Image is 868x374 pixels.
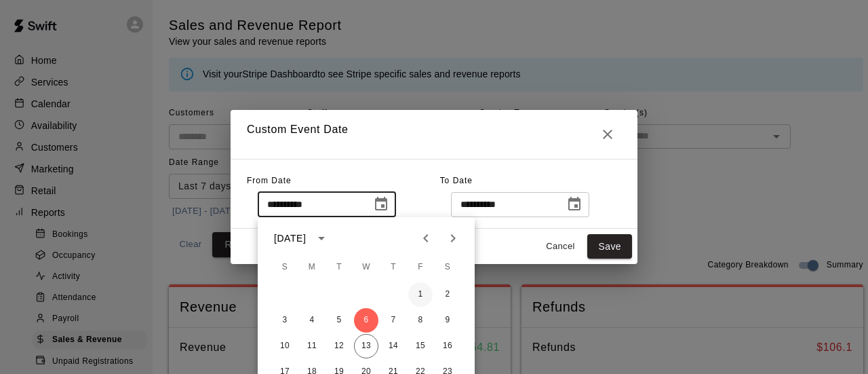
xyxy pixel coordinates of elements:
button: 6 [354,308,378,333]
button: Cancel [538,236,582,257]
button: Choose date, selected date is Aug 13, 2025 [561,191,588,218]
button: 7 [381,308,406,333]
button: 1 [408,282,433,307]
span: Thursday [381,254,406,281]
button: 12 [327,334,351,358]
button: Choose date, selected date is Aug 6, 2025 [368,191,395,218]
span: Sunday [273,254,297,281]
span: Wednesday [354,254,378,281]
button: 11 [300,334,324,358]
button: 4 [300,308,324,333]
button: 5 [327,308,351,333]
button: 15 [408,334,433,358]
button: 16 [435,334,460,358]
span: Saturday [435,254,460,281]
span: Monday [300,254,324,281]
button: 14 [381,334,406,358]
button: 9 [435,308,460,333]
button: Previous month [412,225,439,252]
span: From Date [247,176,292,185]
button: calendar view is open, switch to year view [310,227,333,250]
span: To Date [440,176,473,185]
span: Tuesday [327,254,351,281]
button: 10 [273,334,297,358]
button: 2 [435,282,460,307]
h2: Custom Event Date [231,110,637,159]
button: Save [587,234,632,259]
button: Next month [439,225,467,252]
button: 8 [408,308,433,333]
button: 3 [273,308,297,333]
span: Friday [408,254,433,281]
div: [DATE] [274,231,306,246]
button: 13 [354,334,378,358]
button: Close [594,121,621,148]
